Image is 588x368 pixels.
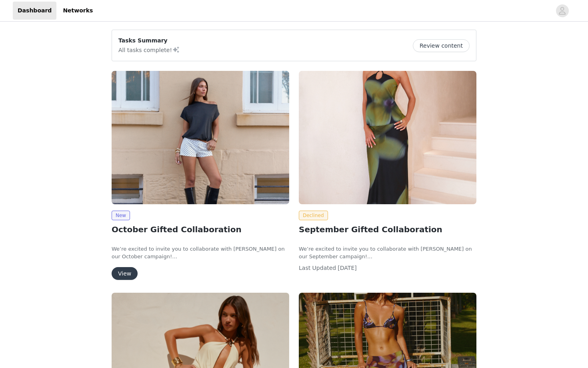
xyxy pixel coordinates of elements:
img: Peppermayo AUS [112,71,289,204]
h2: September Gifted Collaboration [299,223,476,235]
p: All tasks complete! [118,45,180,54]
button: View [112,267,138,280]
a: View [112,271,138,277]
span: Declined [299,211,328,220]
a: Dashboard [13,2,56,20]
span: Last Updated [299,265,336,271]
a: Networks [58,2,98,20]
button: Review content [413,39,470,52]
p: We’re excited to invite you to collaborate with [PERSON_NAME] on our September campaign! [299,245,476,261]
span: New [112,211,130,220]
div: avatar [558,4,566,17]
p: Tasks Summary [118,36,180,45]
p: We’re excited to invite you to collaborate with [PERSON_NAME] on our October campaign! [112,245,289,261]
h2: October Gifted Collaboration [112,223,289,235]
span: [DATE] [338,265,356,271]
img: Peppermayo AUS [299,71,476,204]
